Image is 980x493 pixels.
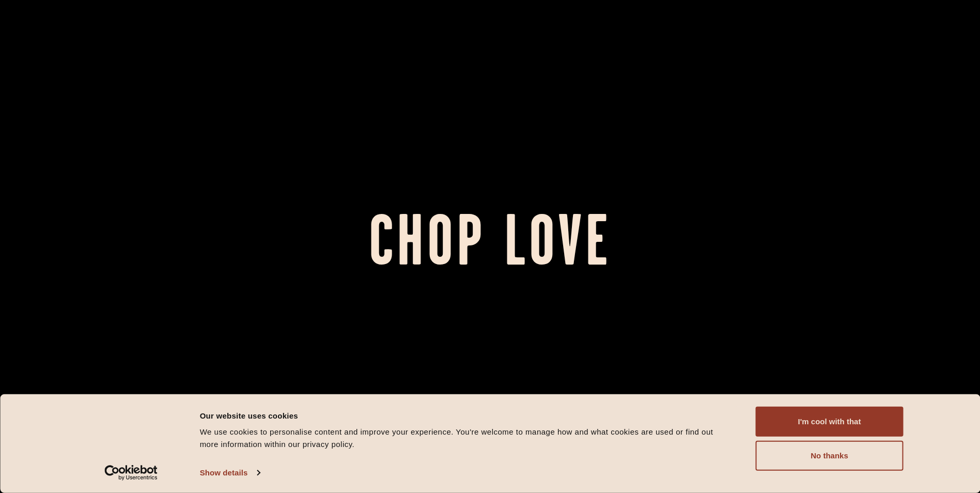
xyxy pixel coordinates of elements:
[756,441,904,471] button: No thanks
[200,465,260,481] a: Show details
[756,407,904,437] button: I'm cool with that
[200,426,733,451] div: We use cookies to personalise content and improve your experience. You're welcome to manage how a...
[86,465,176,481] a: Usercentrics Cookiebot - opens in a new window
[200,409,733,422] div: Our website uses cookies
